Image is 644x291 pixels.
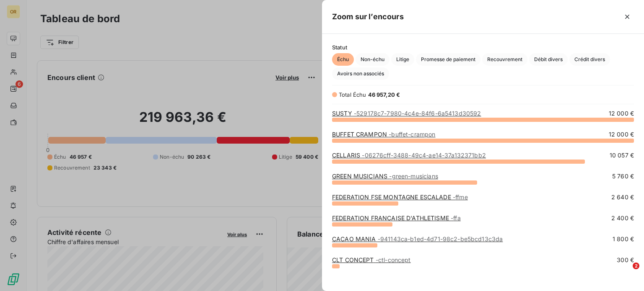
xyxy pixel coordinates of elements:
[332,256,411,263] a: CLT CONCEPT
[610,151,634,160] span: 10 057 €
[332,193,468,201] a: FEDERATION FSE MONTAGNE ESCALADE
[613,235,634,243] span: 1 800 €
[332,53,354,66] button: Échu
[332,11,404,23] h5: Zoom sur l’encours
[611,214,634,222] span: 2 400 €
[391,53,414,66] button: Litige
[633,263,639,269] span: 2
[389,131,435,138] span: - buffet-crampon
[332,131,436,138] a: BUFFET CRAMPON
[332,173,438,180] a: GREEN MUSICIANS
[332,214,461,221] a: FEDERATION FRANCAISE D'ATHLETISME
[332,235,503,242] a: CACAO MANIA
[354,110,481,117] span: - 529178c7-7980-4c4e-84f6-6a5413d30592
[609,109,634,118] span: 12 000 €
[332,44,634,51] span: Statut
[356,53,390,66] button: Non-échu
[615,263,636,283] iframe: Intercom live chat
[453,193,468,201] span: - ffme
[612,172,634,180] span: 5 760 €
[529,53,568,66] button: Débit divers
[332,110,481,117] a: SUSTY
[569,53,610,66] button: Crédit divers
[389,173,438,180] span: - green-musicians
[611,193,634,201] span: 2 640 €
[332,152,486,159] a: CELLARIS
[376,256,411,263] span: - ctl-concept
[617,256,634,264] span: 300 €
[368,91,400,98] span: 46 957,20 €
[416,53,480,66] button: Promesse de paiement
[451,214,461,221] span: - ffa
[362,152,486,159] span: - 06276cff-3488-49c4-ae14-37a132371bb2
[482,53,527,66] button: Recouvrement
[332,67,389,80] button: Avoirs non associés
[322,109,644,281] div: grid
[609,130,634,139] span: 12 000 €
[378,235,503,242] span: - 941143ca-b1ed-4d71-98c2-be5bcd13c3da
[339,91,366,98] span: Total Échu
